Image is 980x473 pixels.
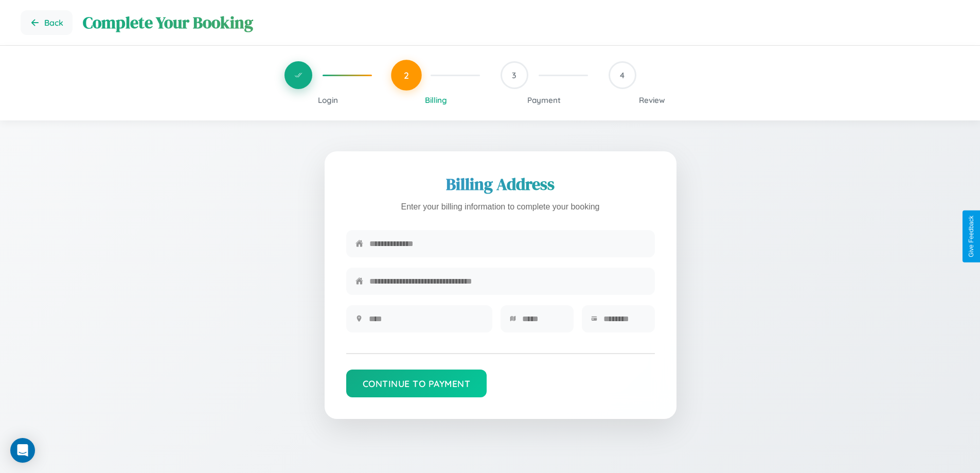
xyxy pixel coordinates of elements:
[425,95,447,105] span: Billing
[10,438,35,463] div: Open Intercom Messenger
[404,69,409,81] span: 2
[620,70,625,80] span: 4
[346,200,655,215] p: Enter your billing information to complete your booking
[318,95,338,105] span: Login
[968,216,975,257] div: Give Feedback
[346,370,487,397] button: Continue to Payment
[83,11,959,34] h1: Complete Your Booking
[21,10,73,35] button: Go back
[346,173,655,196] h2: Billing Address
[639,95,665,105] span: Review
[512,70,516,80] span: 3
[527,95,561,105] span: Payment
